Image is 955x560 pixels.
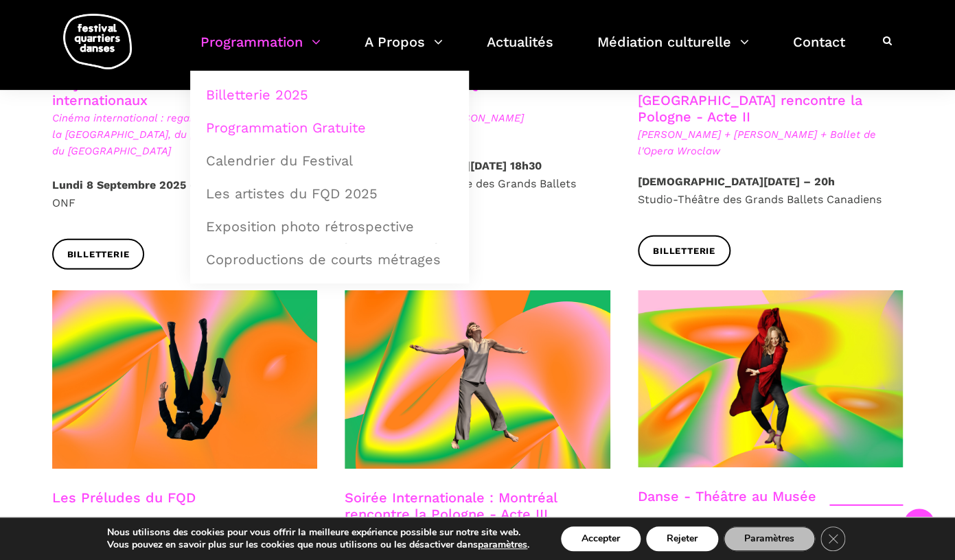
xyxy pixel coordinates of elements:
span: Billetterie [67,248,130,262]
button: Rejeter [646,526,718,551]
button: Paramètres [724,526,815,551]
span: [PERSON_NAME] + [PERSON_NAME] [345,110,610,126]
h3: Projection de courts métrages internationaux [52,75,318,110]
p: Atrium | Studio-Théâtre des Grands Ballets Canadiens [345,157,610,210]
button: Accepter [561,526,641,551]
a: Calendrier du Festival [198,145,461,176]
a: Billetterie [638,235,730,266]
p: Nous utilisons des cookies pour vous offrir la meilleure expérience possible sur notre site web. [107,526,529,539]
a: Soirée Internationale : Montréal rencontre la Pologne - Acte III [345,489,557,522]
strong: [DEMOGRAPHIC_DATA][DATE] – 20h [638,175,835,188]
a: Programmation Gratuite [198,112,461,143]
a: Exposition photo rétrospective [198,211,461,242]
a: Soirée Internationale : [GEOGRAPHIC_DATA] rencontre la Pologne - Acte II [638,75,862,125]
a: Médiation culturelle [597,30,749,71]
button: paramètres [478,539,527,551]
strong: Lundi 8 Septembre 2025 – 19h30 [52,178,232,191]
button: Close GDPR Cookie Banner [820,526,845,551]
a: Billetterie [52,239,145,270]
span: [PERSON_NAME] + [PERSON_NAME] + Ballet de l'Opera Wroclaw [638,126,904,159]
a: Programmation [200,30,321,71]
span: Billetterie [653,244,715,259]
p: ONF [52,176,318,211]
a: Les Préludes du FQD [52,489,196,506]
a: Actualités [487,30,553,71]
p: Vous pouvez en savoir plus sur les cookies que nous utilisons ou les désactiver dans . [107,539,529,551]
a: Contact [793,30,845,71]
img: logo-fqd-med [63,14,132,69]
a: Danse - Théâtre au Musée [638,488,816,504]
a: A Propos [365,30,443,71]
p: Studio-Théâtre des Grands Ballets Canadiens [638,173,904,208]
a: Coproductions de courts métrages [198,244,461,275]
a: Billetterie 2025 [198,79,461,110]
a: Les artistes du FQD 2025 [198,178,461,209]
span: Cinéma international : regards chorégraphiques de la [GEOGRAPHIC_DATA], du [GEOGRAPHIC_DATA] et d... [52,110,318,159]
